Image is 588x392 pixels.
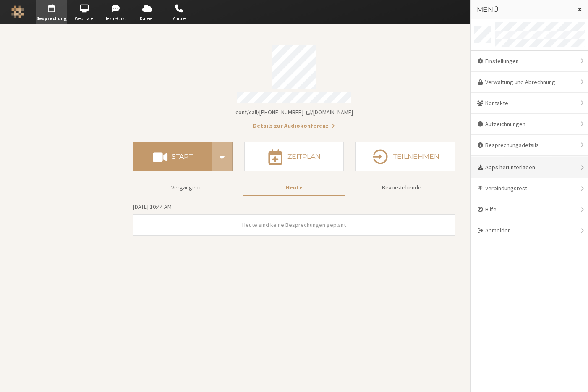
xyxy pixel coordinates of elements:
[287,153,321,160] h4: Zeitplan
[133,15,162,22] span: Dateien
[133,202,455,236] section: Heutige Besprechungen
[69,15,99,22] span: Webinare
[393,153,439,160] h4: Teilnehmen
[172,153,193,160] h4: Start
[242,221,346,229] span: Heute sind keine Besprechungen geplant
[471,178,588,199] div: Verbindungstest
[133,142,212,171] button: Start
[471,72,588,93] a: Verwaltung und Abrechnung
[355,142,455,171] button: Teilnehmen
[165,15,194,22] span: Anrufe
[101,15,131,22] span: Team-Chat
[36,15,67,22] span: Besprechung
[471,157,588,178] div: Apps herunterladen
[133,203,172,210] span: [DATE] 10:44 AM
[567,370,582,386] iframe: Chat
[133,39,455,130] section: Kontodaten
[471,114,588,135] div: Aufzeichnungen
[351,180,452,195] button: Bevorstehende
[235,108,353,117] button: Kopieren des Links zu meinem BesprechungsraumKopieren des Links zu meinem Besprechungsraum
[253,121,335,130] button: Details zur Audiokonferenz
[471,199,588,220] div: Hilfe
[471,220,588,241] div: Abmelden
[471,51,588,72] div: Einstellungen
[244,142,344,171] button: Zeitplan
[11,5,24,18] img: Iotum
[243,180,345,195] button: Heute
[471,135,588,156] div: Besprechungsdetails
[235,108,353,116] span: Kopieren des Links zu meinem Besprechungsraum
[471,93,588,114] div: Kontakte
[136,180,238,195] button: Vergangene
[477,6,570,13] h3: Menü
[212,142,233,171] div: Start conference options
